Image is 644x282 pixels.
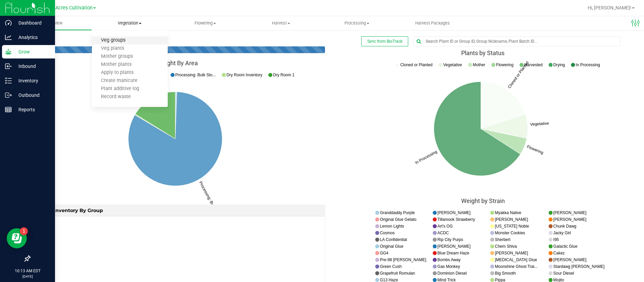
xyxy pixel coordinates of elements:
iframe: Resource center unread badge [20,227,28,235]
text: [PERSON_NAME] [553,217,587,221]
input: Search Plant ID or Group ID, Group Nickname, Plant Batch ID... [414,37,620,46]
a: Harvest Packages [395,16,471,30]
a: Flowering [168,16,244,30]
text: Monster Cookies [495,230,525,235]
text: Chunk Dawg [553,224,577,228]
p: Outbound [12,91,52,99]
span: Harvest Packages [406,20,459,26]
text: Tillamook Strawberry [437,217,475,221]
text: Blue Dream Haze [437,250,469,255]
p: 10:13 AM EDT [3,268,52,274]
text: Gas Monkey [437,264,460,269]
a: Processing [319,16,395,30]
text: Cloned or Planted [400,63,432,67]
span: Apply to plants [92,70,143,76]
inline-svg: Grow [5,48,12,55]
text: Art's OG [437,224,453,228]
inline-svg: Dashboard [5,19,12,26]
text: [PERSON_NAME] [553,210,587,215]
p: Reports [12,106,52,114]
text: [MEDICAL_DATA] Glue [495,257,537,262]
text: [PERSON_NAME] [553,257,587,262]
text: Flowering [496,63,514,67]
span: Mother plants [92,62,141,68]
text: Sour Diesel [553,271,574,275]
span: Plant additive log [92,86,148,92]
p: Dashboard [12,19,52,27]
p: Inventory [12,77,52,85]
text: Harvested [524,63,543,67]
text: [PERSON_NAME] [437,244,471,248]
text: In Processing [576,63,600,67]
span: Flowering [168,20,243,26]
text: ACDC [437,230,449,235]
text: Green Cush [380,264,402,269]
text: Chem Shiva [495,244,517,248]
text: G13 Haze [380,277,398,282]
text: Mother [473,63,485,67]
text: Sherbert [495,237,511,242]
inline-svg: Inbound [5,63,12,70]
div: Weight by Strain [335,198,631,204]
text: Dominion Diesel [437,271,467,275]
p: Analytics [12,33,52,41]
text: Vegetative [443,63,462,67]
span: Veg groups [92,38,135,43]
text: Moonshine Ghost Trai... [495,264,538,269]
inline-svg: Reports [5,106,12,113]
p: Grow [12,48,52,56]
text: Drying [553,63,565,67]
text: Mind Trick [437,277,456,282]
text: Original Glue [380,244,404,248]
text: Rip City Purps [437,237,463,242]
text: Galactic Glue [553,244,578,248]
text: Dry Room 1 [273,73,294,77]
inline-svg: Analytics [5,34,12,41]
span: Green Acres Cultivation [41,5,93,11]
div: Plants by Status [335,50,631,56]
text: Big Smooth [495,271,516,275]
p: Inbound [12,62,52,70]
inline-svg: Inventory [5,77,12,84]
text: I95 [553,237,559,242]
span: Record waste [92,94,140,100]
text: Grapefruit Romulan [380,271,415,275]
text: Cakez [553,250,565,255]
button: Sync from BioTrack [361,36,408,46]
text: Lemon Lights [380,224,404,228]
span: Active Inventory by Group [35,205,105,215]
div: Weight By Area [30,60,325,67]
text: Pre-98 [PERSON_NAME] [380,257,426,262]
text: Myakka Native [495,210,522,215]
text: Processing: Bulk Sto... [175,73,216,77]
span: Hi, [PERSON_NAME]! [588,5,631,10]
text: [US_STATE] Noble [495,224,529,228]
text: Jacky Girl [553,230,571,235]
text: [PERSON_NAME] [495,217,528,221]
text: [PERSON_NAME] [437,210,471,215]
span: Mother groups [92,54,142,59]
span: Harvest [244,20,319,26]
text: Original Glue Gelato [380,217,417,221]
text: LA Confidential [380,237,407,242]
span: Create manicure [92,78,147,84]
a: Harvest [243,16,319,30]
text: Stardawg [PERSON_NAME] [553,264,605,269]
text: Granddaddy Purple [380,210,415,215]
p: [DATE] [3,274,52,279]
text: Bombs Away [437,257,461,262]
text: Dry Room Inventory [226,73,262,77]
text: Cosmos [380,230,395,235]
iframe: Resource center [7,228,27,248]
span: Vegetation [92,20,168,26]
span: Processing [319,20,394,26]
span: Sync from BioTrack [367,39,402,44]
text: [PERSON_NAME] [495,250,528,255]
inline-svg: Outbound [5,92,12,98]
text: Mojito [553,277,564,282]
text: Pippa [495,277,505,282]
a: Vegetation Veg groups Veg plants Mother groups Mother plants Apply to plants Create manicure Plan... [92,16,168,30]
text: GG4 [380,250,389,255]
span: Veg plants [92,46,133,51]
